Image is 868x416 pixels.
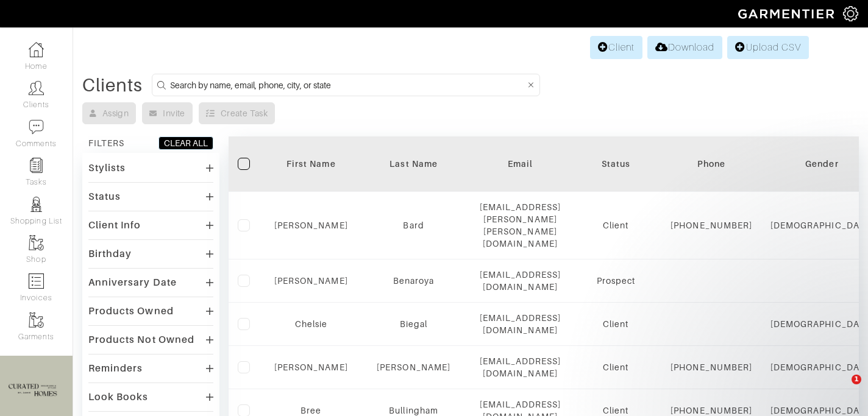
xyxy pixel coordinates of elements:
a: Bree [301,406,321,415]
div: Client Info [88,219,141,231]
div: Products Owned [88,305,174,317]
img: garments-icon-b7da505a4dc4fd61783c78ac3ca0ef83fa9d6f193b1c9dc38574b1d14d53ca28.png [29,312,44,328]
a: [PERSON_NAME] [274,362,348,372]
th: Toggle SortBy [357,136,471,192]
div: [EMAIL_ADDRESS][DOMAIN_NAME] [480,312,561,336]
a: Bard [403,220,424,230]
div: Products Not Owned [88,334,194,346]
img: dashboard-icon-dbcd8f5a0b271acd01030246c82b418ddd0df26cd7fceb0bd07c9910d44c42f6.png [29,42,44,57]
button: CLEAR ALL [158,136,213,150]
span: 1 [852,375,861,384]
div: [PHONE_NUMBER] [671,219,752,231]
div: Client [579,219,652,231]
img: reminder-icon-8004d30b9f0a5d33ae49ab947aed9ed385cf756f9e5892f1edd6e32f2345188e.png [29,158,44,173]
div: Client [579,318,652,330]
div: [EMAIL_ADDRESS][DOMAIN_NAME] [480,269,561,293]
th: Toggle SortBy [570,136,661,192]
img: garments-icon-b7da505a4dc4fd61783c78ac3ca0ef83fa9d6f193b1c9dc38574b1d14d53ca28.png [29,235,44,250]
a: Benaroya [393,276,434,286]
a: Chelsie [295,319,327,329]
input: Search by name, email, phone, city, or state [170,77,525,93]
img: orders-icon-0abe47150d42831381b5fb84f609e132dff9fe21cb692f30cb5eec754e2cba89.png [29,273,44,289]
div: Client [579,361,652,373]
a: Biegal [400,319,427,329]
div: Status [88,191,121,203]
a: [PERSON_NAME] [377,362,450,372]
div: Email [480,158,561,170]
a: Download [647,36,722,59]
div: Prospect [579,275,652,287]
img: stylists-icon-eb353228a002819b7ec25b43dbf5f0378dd9e0616d9560372ff212230b889e62.png [29,197,44,212]
a: Client [590,36,642,59]
div: CLEAR ALL [164,137,208,149]
div: First Name [274,158,348,170]
img: garmentier-logo-header-white-b43fb05a5012e4ada735d5af1a66efaba907eab6374d6393d1fbf88cb4ef424d.png [732,3,843,24]
div: Anniversary Date [88,277,177,289]
iframe: Intercom live chat [827,375,856,404]
div: [EMAIL_ADDRESS][DOMAIN_NAME] [480,355,561,379]
a: Upload CSV [727,36,809,59]
a: [PERSON_NAME] [274,276,348,286]
div: Birthday [88,248,132,260]
div: FILTERS [88,137,124,149]
div: [EMAIL_ADDRESS][PERSON_NAME][PERSON_NAME][DOMAIN_NAME] [480,201,561,250]
div: Phone [671,158,752,170]
a: Bullingham [389,406,438,415]
iframe: Intercom notifications message [624,298,868,383]
img: clients-icon-6bae9207a08558b7cb47a8932f037763ab4055f8c8b6bfacd5dc20c3e0201464.png [29,80,44,96]
div: Last Name [366,158,461,170]
div: Reminders [88,362,143,375]
img: comment-icon-a0a6a9ef722e966f86d9cbdc48e553b5cf19dbc54f86b18d962a5391bc8f6eb6.png [29,119,44,135]
div: Stylists [88,162,126,174]
div: Look Books [88,391,149,403]
img: gear-icon-white-bd11855cb880d31180b6d7d6211b90ccbf57a29d726f0c71d8c61bd08dd39cc2.png [843,6,858,21]
div: Status [579,158,652,170]
a: [PERSON_NAME] [274,220,348,230]
div: Clients [82,79,143,91]
th: Toggle SortBy [265,136,357,192]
